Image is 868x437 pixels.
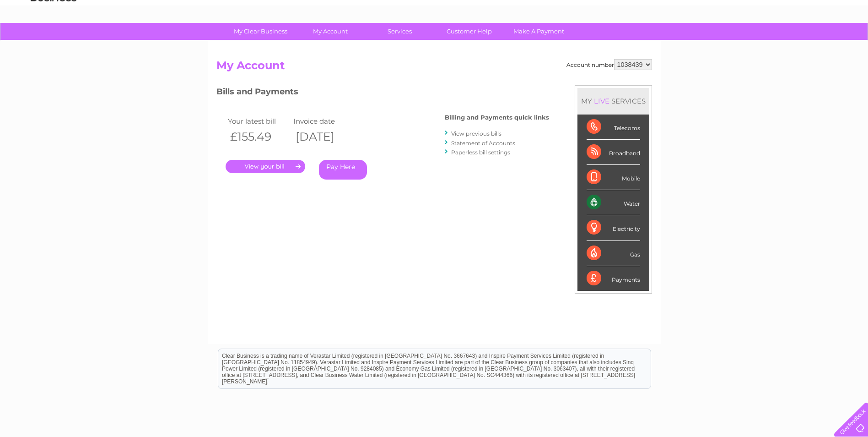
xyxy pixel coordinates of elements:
[362,23,437,40] a: Services
[218,5,651,44] div: Clear Business is a trading name of Verastar Limited (registered in [GEOGRAPHIC_DATA] No. 3667643...
[216,59,652,76] h2: My Account
[587,241,640,266] div: Gas
[807,39,830,46] a: Contact
[451,130,501,137] a: View previous bills
[592,97,611,105] div: LIVE
[587,165,640,190] div: Mobile
[587,140,640,165] div: Broadband
[291,127,357,146] th: [DATE]
[445,114,549,121] h4: Billing and Payments quick links
[451,140,515,147] a: Statement of Accounts
[226,160,305,173] a: .
[587,190,640,215] div: Water
[577,88,649,114] div: MY SERVICES
[587,215,640,240] div: Electricity
[223,23,298,40] a: My Clear Business
[226,115,291,127] td: Your latest bill
[587,115,640,140] div: Telecoms
[755,39,783,46] a: Telecoms
[216,85,549,101] h3: Bills and Payments
[730,39,750,46] a: Energy
[587,266,640,291] div: Payments
[291,115,357,127] td: Invoice date
[451,149,510,156] a: Paperless bill settings
[695,5,759,16] a: 0333 014 3131
[292,23,368,40] a: My Account
[707,39,724,46] a: Water
[431,23,507,40] a: Customer Help
[838,39,859,46] a: Log out
[566,59,652,70] div: Account number
[788,39,802,46] a: Blog
[501,23,577,40] a: Make A Payment
[319,160,367,180] a: Pay Here
[226,127,291,146] th: £155.49
[30,24,77,52] img: logo.png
